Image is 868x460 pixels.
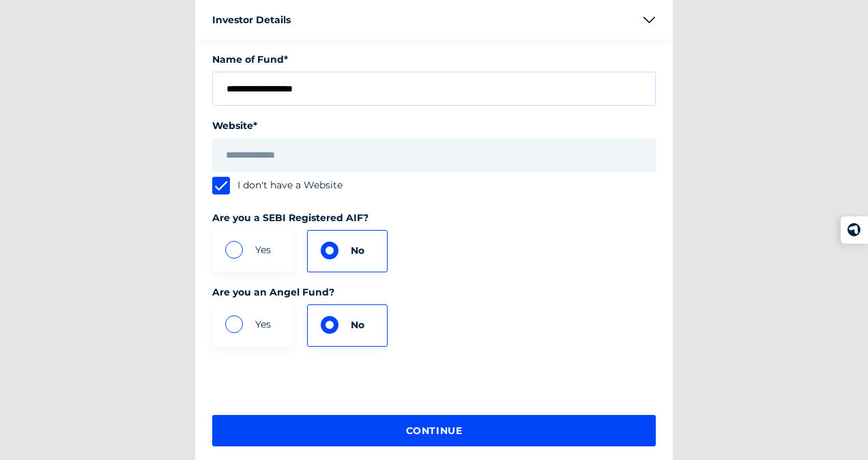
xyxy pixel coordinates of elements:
mat-radio-group: inputConfig?.placeholder [212,304,656,347]
mat-radio-group: inputConfig?.placeholder [212,230,656,272]
mat-label: Website* [212,119,257,132]
span: Yes [255,244,271,256]
mat-label: Are you an Angel Fund? [212,286,334,298]
button: continue [212,415,656,446]
label: I don't have a Website [237,179,343,191]
span: Yes [255,318,271,330]
mat-label: Name of Fund* [212,53,288,66]
span: continue [406,418,462,443]
div: Investor Details [212,14,291,26]
mat-label: Are you a SEBI Registered AIF? [212,212,368,224]
img: dropdown.png [643,16,656,23]
span: No [351,244,364,257]
span: No [351,319,364,331]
